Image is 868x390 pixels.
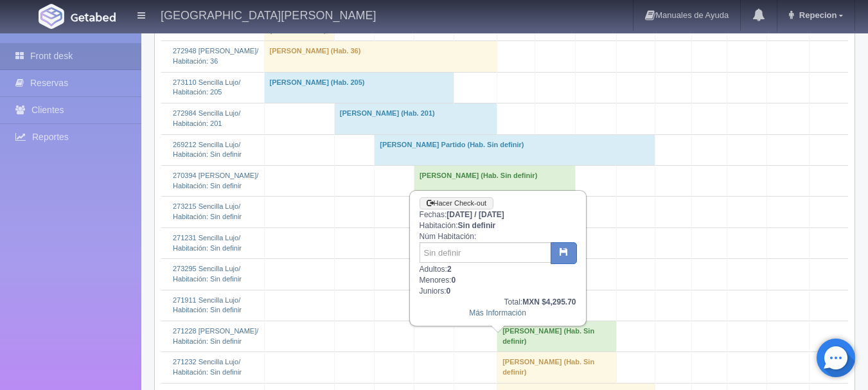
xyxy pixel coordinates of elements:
[173,109,240,127] a: 272984 Sencilla Lujo/Habitación: 201
[497,352,617,383] td: [PERSON_NAME] (Hab. Sin definir)
[161,6,376,22] h4: [GEOGRAPHIC_DATA][PERSON_NAME]
[458,221,496,230] b: Sin definir
[264,72,454,103] td: [PERSON_NAME] (Hab. 205)
[173,265,242,283] a: 273295 Sencilla Lujo/Habitación: Sin definir
[173,47,258,65] a: 272948 [PERSON_NAME]/Habitación: 36
[796,10,837,20] span: Repecion
[173,358,242,376] a: 271232 Sencilla Lujo/Habitación: Sin definir
[497,321,617,352] td: [PERSON_NAME] (Hab. Sin definir)
[420,297,576,308] div: Total:
[264,41,497,72] td: [PERSON_NAME] (Hab. 36)
[173,141,242,159] a: 269212 Sencilla Lujo/Habitación: Sin definir
[447,210,504,219] b: [DATE] / [DATE]
[420,197,494,209] a: Hacer Check-out
[173,202,242,220] a: 273215 Sencilla Lujo/Habitación: Sin definir
[334,103,497,134] td: [PERSON_NAME] (Hab. 201)
[420,242,551,263] input: Sin definir
[173,172,258,190] a: 270394 [PERSON_NAME]/Habitación: Sin definir
[173,327,258,345] a: 271228 [PERSON_NAME]/Habitación: Sin definir
[452,276,456,285] b: 0
[414,166,575,197] td: [PERSON_NAME] (Hab. Sin definir)
[173,16,258,34] a: 272660 [PERSON_NAME]/Habitación: Sin definir
[71,12,116,22] img: Getabed
[411,191,585,324] div: Fechas: Habitación: Núm Habitación: Adultos: Menores: Juniors:
[173,78,240,96] a: 273110 Sencilla Lujo/Habitación: 205
[173,234,242,252] a: 271231 Sencilla Lujo/Habitación: Sin definir
[522,297,576,306] b: MXN $4,295.70
[447,287,451,296] b: 0
[469,308,526,317] a: Más Información
[173,296,242,314] a: 271911 Sencilla Lujo/Habitación: Sin definir
[39,4,64,29] img: Getabed
[375,134,655,165] td: [PERSON_NAME] Partido (Hab. Sin definir)
[447,265,452,274] b: 2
